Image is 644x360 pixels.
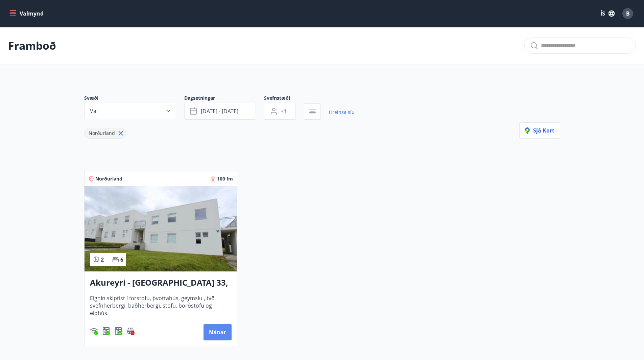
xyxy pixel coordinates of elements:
button: ÍS [597,7,618,20]
a: Hreinsa síu [329,105,355,120]
span: +1 [281,107,287,115]
div: Norðurland [84,128,126,139]
span: Norðurland [95,175,122,182]
span: Val [90,107,98,115]
img: Paella dish [85,186,237,271]
div: Þráðlaust net [90,327,98,335]
span: [DATE] - [DATE] [201,107,238,115]
span: 100 fm [217,175,233,182]
button: Val [84,103,176,119]
span: Svefnstæði [264,95,304,103]
span: Norðurland [89,130,115,136]
div: Heitur pottur [126,327,135,335]
button: menu [8,7,46,20]
img: hddCLTAnxqFUMr1fxmbGG8zWilo2syolR0f9UjPn.svg [114,327,122,335]
button: Sjá kort [519,122,560,139]
span: 2 [101,256,104,263]
span: B [626,10,630,17]
span: Eignin skiptist í forstofu, þvottahús, geymslu , tvö svefnherbergi, baðherbergi, stofu, borðstofu... [90,294,232,317]
span: Sjá kort [525,127,554,134]
button: [DATE] - [DATE] [184,103,256,120]
img: h89QDIuHlAdpqTriuIvuEWkTH976fOgBEOOeu1mi.svg [126,327,135,335]
p: Framboð [8,38,56,53]
span: Dagsetningar [184,95,264,103]
button: +1 [264,103,296,120]
span: 6 [120,256,123,263]
h3: Akureyri - [GEOGRAPHIC_DATA] 33, [PERSON_NAME] [90,277,232,289]
span: Svæði [84,95,184,103]
img: HJRyFFsYp6qjeUYhR4dAD8CaCEsnIFYZ05miwXoh.svg [90,327,98,335]
img: Dl16BY4EX9PAW649lg1C3oBuIaAsR6QVDQBO2cTm.svg [102,327,110,335]
button: B [620,5,636,22]
div: Þurrkari [114,327,122,335]
button: Nánar [204,324,232,340]
div: Þvottavél [102,327,110,335]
